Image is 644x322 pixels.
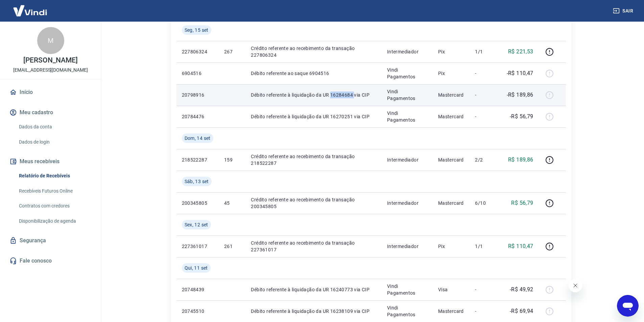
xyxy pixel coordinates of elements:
[182,286,213,293] p: 20748439
[16,120,93,134] a: Dados da conta
[8,253,93,268] a: Fale conosco
[475,70,495,77] p: -
[224,200,240,206] p: 45
[4,5,57,10] span: Olá! Precisa de ajuda?
[251,196,376,210] p: Crédito referente ao recebimento da transação 200345805
[438,70,464,77] p: Pix
[475,286,495,293] p: -
[16,214,93,228] a: Disponibilização de agenda
[387,283,427,296] p: Vindi Pagamentos
[251,70,376,77] p: Débito referente ao saque 6904516
[475,156,495,163] p: 2/2
[387,304,427,318] p: Vindi Pagamentos
[182,308,213,315] p: 20745510
[438,92,464,98] p: Mastercard
[438,156,464,163] p: Mastercard
[438,200,464,206] p: Mastercard
[510,286,533,294] p: -R$ 49,92
[224,156,240,163] p: 159
[251,153,376,167] p: Crédito referente ao recebimento da transação 218522287
[511,199,533,207] p: R$ 56,79
[8,105,93,120] button: Meu cadastro
[475,113,495,120] p: -
[182,92,213,98] p: 20798916
[387,243,427,250] p: Intermediador
[16,169,93,183] a: Relatório de Recebíveis
[475,92,495,98] p: -
[251,45,376,58] p: Crédito referente ao recebimento da transação 227806324
[182,156,213,163] p: 218522287
[8,154,93,169] button: Meus recebíveis
[475,308,495,315] p: -
[185,135,211,142] span: Dom, 14 set
[16,199,93,213] a: Contratos com credores
[8,85,93,100] a: Início
[251,308,376,315] p: Débito referente à liquidação da UR 16238109 via CIP
[438,48,464,55] p: Pix
[475,243,495,250] p: 1/1
[37,27,64,54] div: M
[23,57,77,64] p: [PERSON_NAME]
[475,48,495,55] p: 1/1
[185,178,209,185] span: Sáb, 13 set
[182,113,213,120] p: 20784476
[507,91,533,99] p: -R$ 189,86
[182,48,213,55] p: 227806324
[224,243,240,250] p: 261
[569,279,582,292] iframe: Fechar mensagem
[8,0,52,21] img: Vindi
[438,286,464,293] p: Visa
[251,286,376,293] p: Débito referente à liquidação da UR 16240773 via CIP
[510,307,533,315] p: -R$ 69,94
[612,5,636,17] button: Sair
[16,184,93,198] a: Recebíveis Futuros Online
[13,67,88,74] p: [EMAIL_ADDRESS][DOMAIN_NAME]
[16,135,93,149] a: Dados de login
[438,243,464,250] p: Pix
[475,200,495,206] p: 6/10
[387,88,427,102] p: Vindi Pagamentos
[617,295,639,317] iframe: Botão para abrir a janela de mensagens
[387,156,427,163] p: Intermediador
[438,308,464,315] p: Mastercard
[185,221,208,228] span: Sex, 12 set
[182,243,213,250] p: 227361017
[185,265,208,271] span: Qui, 11 set
[387,48,427,55] p: Intermediador
[508,156,533,164] p: R$ 189,86
[507,69,533,77] p: -R$ 110,47
[224,48,240,55] p: 267
[182,70,213,77] p: 6904516
[387,67,427,80] p: Vindi Pagamentos
[251,113,376,120] p: Débito referente à liquidação da UR 16270251 via CIP
[387,200,427,206] p: Intermediador
[251,240,376,253] p: Crédito referente ao recebimento da transação 227361017
[387,110,427,123] p: Vindi Pagamentos
[8,233,93,248] a: Segurança
[251,92,376,98] p: Débito referente à liquidação da UR 16284684 via CIP
[185,27,209,33] span: Seg, 15 set
[508,242,533,250] p: R$ 110,47
[508,48,533,56] p: R$ 221,53
[438,113,464,120] p: Mastercard
[510,113,533,121] p: -R$ 56,79
[182,200,213,206] p: 200345805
